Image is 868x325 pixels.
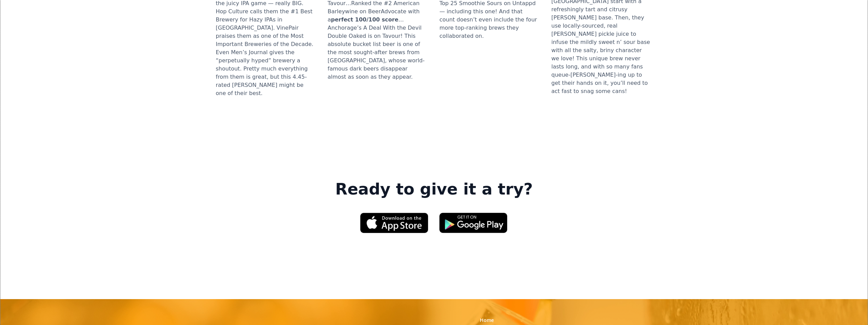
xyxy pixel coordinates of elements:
[331,16,398,23] strong: perfect 100/100 score
[480,317,494,324] a: Home
[335,180,533,199] strong: Ready to give it a try?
